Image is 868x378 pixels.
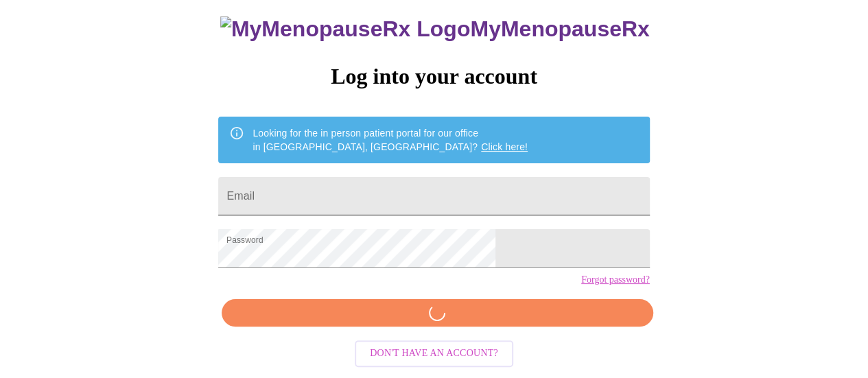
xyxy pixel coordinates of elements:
[351,346,517,358] a: Don't have an account?
[218,64,649,89] h3: Log into your account
[481,141,528,152] a: Click here!
[220,16,650,42] h3: MyMenopauseRx
[355,340,513,367] button: Don't have an account?
[253,121,528,159] div: Looking for the in person patient portal for our office in [GEOGRAPHIC_DATA], [GEOGRAPHIC_DATA]?
[581,274,650,285] a: Forgot password?
[220,16,470,42] img: MyMenopauseRx Logo
[370,345,498,362] span: Don't have an account?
